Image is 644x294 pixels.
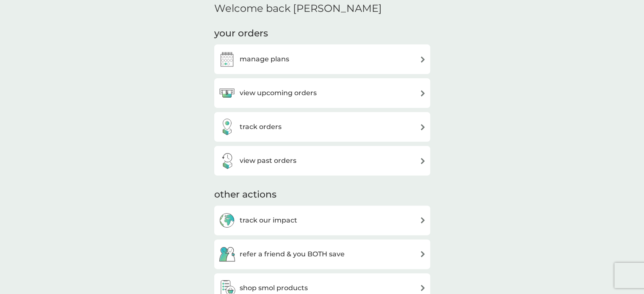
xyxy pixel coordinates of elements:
[420,90,426,96] img: arrow right
[214,3,382,15] h2: Welcome back [PERSON_NAME]
[420,56,426,63] img: arrow right
[420,124,426,130] img: arrow right
[240,215,297,226] h3: track our impact
[240,155,296,166] h3: view past orders
[240,283,308,294] h3: shop smol products
[420,158,426,164] img: arrow right
[240,249,345,260] h3: refer a friend & you BOTH save
[420,251,426,257] img: arrow right
[420,285,426,291] img: arrow right
[214,27,268,40] h3: your orders
[214,188,276,201] h3: other actions
[420,217,426,223] img: arrow right
[240,54,289,65] h3: manage plans
[240,121,282,132] h3: track orders
[240,88,317,99] h3: view upcoming orders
